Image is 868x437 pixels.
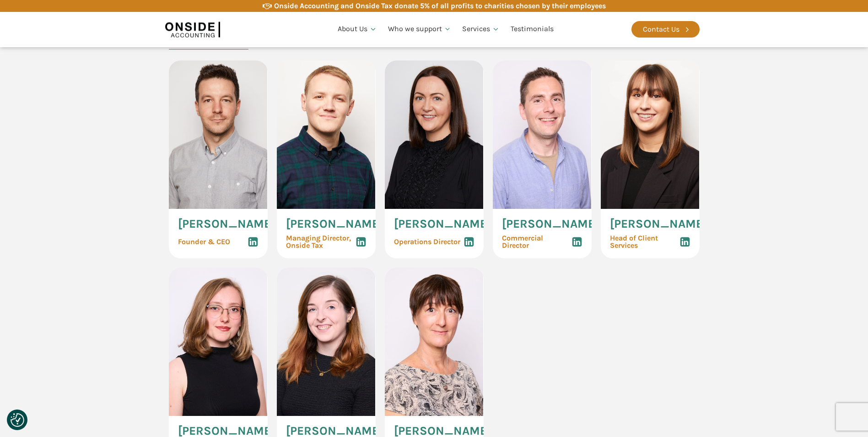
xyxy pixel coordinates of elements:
[643,23,679,35] div: Contact Us
[631,21,700,38] a: Contact Us
[286,218,383,230] span: [PERSON_NAME]
[178,218,275,230] span: [PERSON_NAME]
[332,14,383,45] a: About Us
[394,218,491,230] span: [PERSON_NAME]
[178,238,230,246] span: Founder & CEO
[502,218,599,230] span: [PERSON_NAME]
[286,235,351,249] span: Managing Director, Onside Tax
[165,19,220,40] img: Onside Accounting
[11,413,24,427] img: Revisit consent button
[286,425,383,437] span: [PERSON_NAME]
[383,14,457,45] a: Who we support
[457,14,505,45] a: Services
[178,425,275,437] span: [PERSON_NAME]
[610,218,707,230] span: [PERSON_NAME]
[502,235,571,249] span: Commercial Director
[610,235,679,249] span: Head of Client Services
[11,413,24,427] button: Consent Preferences
[394,425,491,437] span: [PERSON_NAME]
[394,238,460,246] span: Operations Director
[505,14,559,45] a: Testimonials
